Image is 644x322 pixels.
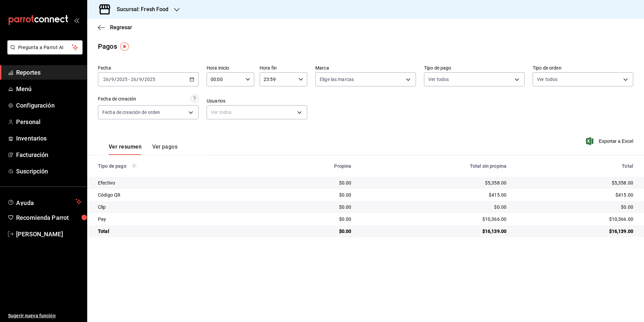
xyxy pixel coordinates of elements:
[98,41,117,51] div: Pagos
[260,66,307,70] label: Hora fin
[517,228,633,235] div: $16,139.00
[103,77,109,82] input: --
[428,76,449,83] span: Ver todos
[111,77,114,82] input: --
[362,179,507,186] div: $5,358.00
[109,144,142,155] button: Ver resumen
[271,163,351,169] div: Propina
[111,5,169,13] h3: Sucursal: Fresh Food
[16,213,82,222] span: Recomienda Parrot
[16,117,82,126] span: Personal
[362,216,507,223] div: $10,366.00
[132,164,137,168] svg: Los pagos realizados con Pay y otras terminales son montos brutos.
[362,163,507,169] div: Total sin propina
[271,204,351,210] div: $0.00
[137,77,139,82] span: /
[207,66,254,70] label: Hora inicio
[98,66,199,70] label: Fecha
[152,144,177,155] button: Ver pagos
[271,228,351,235] div: $0.00
[98,216,260,223] div: Pay
[5,49,83,56] a: Pregunta a Parrot AI
[98,24,132,31] button: Regresar
[16,230,82,239] span: [PERSON_NAME]
[139,77,142,82] input: --
[16,68,82,77] span: Reportes
[98,192,260,198] div: Código QR
[98,228,260,235] div: Total
[537,76,557,83] span: Ver todos
[517,216,633,223] div: $10,366.00
[517,179,633,186] div: $5,358.00
[271,179,351,186] div: $0.00
[320,76,354,83] span: Elige las marcas
[271,216,351,223] div: $0.00
[142,77,144,82] span: /
[7,40,83,54] button: Pregunta a Parrot AI
[109,77,111,82] span: /
[102,109,160,116] span: Fecha de creación de orden
[362,192,507,198] div: $415.00
[114,77,116,82] span: /
[517,163,633,169] div: Total
[16,198,73,206] span: Ayuda
[533,66,633,70] label: Tipo de orden
[98,204,260,210] div: Clip
[362,204,507,210] div: $0.00
[16,167,82,176] span: Suscripción
[98,163,260,169] div: Tipo de pago
[517,204,633,210] div: $0.00
[144,77,156,82] input: ----
[207,98,307,103] label: Usuarios
[587,137,633,145] button: Exportar a Excel
[74,17,79,23] button: open_drawer_menu
[128,77,130,82] span: -
[18,44,72,51] span: Pregunta a Parrot AI
[207,105,307,119] div: Ver todos
[16,84,82,93] span: Menú
[315,66,416,70] label: Marca
[424,66,525,70] label: Tipo de pago
[16,150,82,159] span: Facturación
[109,144,177,155] div: navigation tabs
[8,312,82,319] span: Sugerir nueva función
[271,192,351,198] div: $0.00
[16,134,82,143] span: Inventarios
[98,95,136,103] div: Fecha de creación
[517,192,633,198] div: $415.00
[130,77,137,82] input: --
[98,179,260,186] div: Efectivo
[362,228,507,235] div: $16,139.00
[110,24,132,31] span: Regresar
[120,42,129,51] img: Tooltip marker
[16,101,82,110] span: Configuración
[116,77,128,82] input: ----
